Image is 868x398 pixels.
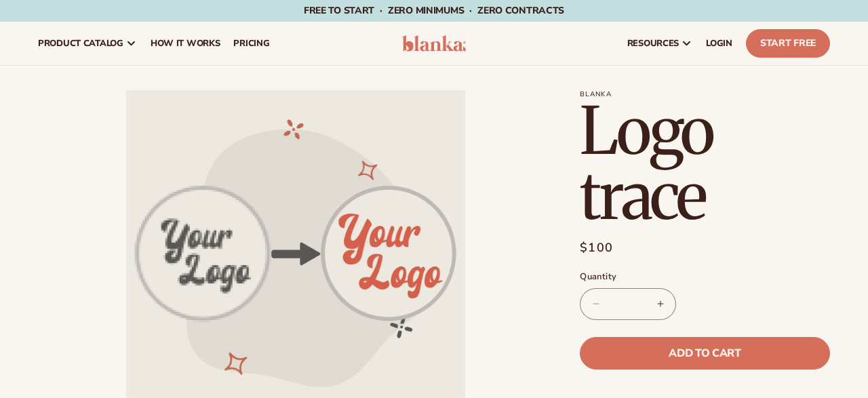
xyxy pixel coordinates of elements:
[151,38,220,49] span: How It Works
[402,35,466,52] img: logo
[38,38,123,49] span: product catalog
[746,29,830,58] a: Start Free
[233,38,269,49] span: pricing
[580,337,830,370] button: Add to cart
[144,22,227,65] a: How It Works
[304,4,564,17] span: Free to start · ZERO minimums · ZERO contracts
[31,22,144,65] a: product catalog
[580,271,830,284] label: Quantity
[706,38,732,49] span: LOGIN
[699,22,739,65] a: LOGIN
[627,38,679,49] span: resources
[580,239,613,257] span: $100
[580,98,830,228] h1: Logo trace
[669,348,741,359] span: Add to cart
[226,22,276,65] a: pricing
[620,22,699,65] a: resources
